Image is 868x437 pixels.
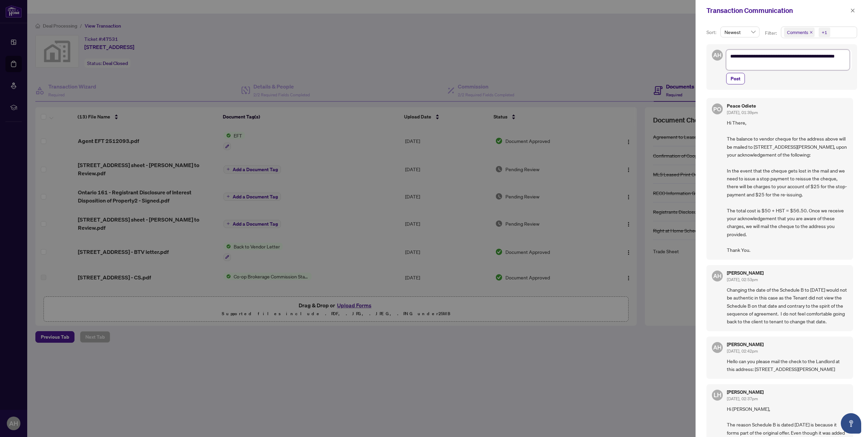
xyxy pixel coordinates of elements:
span: close [850,8,855,13]
span: AH [713,343,721,352]
span: [DATE], 01:39pm [727,110,758,115]
span: Post [731,73,740,84]
span: [DATE], 02:42pm [727,349,758,354]
span: Hi There, The balance to vendor cheque for the address above will be mailed to [STREET_ADDRESS][P... [727,119,848,254]
button: Open asap [841,413,861,434]
span: PO [713,104,721,114]
span: Hello can you please mail the check to the Landlord at this address: [STREET_ADDRESS][PERSON_NAME] [727,357,848,373]
span: Comments [787,29,808,36]
span: LH [714,390,721,400]
span: Newest [724,27,755,37]
span: close [809,31,813,34]
h5: Peace Odiete [727,103,758,108]
p: Sort: [706,29,718,36]
span: [DATE], 02:37pm [727,396,758,401]
div: Transaction Communication [706,5,848,16]
span: Changing the date of the Schedule B to [DATE] would not be authentic in this case as the Tenant d... [727,286,848,326]
h5: [PERSON_NAME] [727,271,764,275]
h5: [PERSON_NAME] [727,342,764,347]
p: Filter: [765,29,778,37]
h5: [PERSON_NAME] [727,390,764,394]
span: AH [713,51,721,60]
span: [DATE], 02:53pm [727,277,758,282]
span: Comments [784,28,815,37]
button: Post [726,73,745,84]
span: AH [713,272,721,280]
div: +1 [822,29,827,36]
